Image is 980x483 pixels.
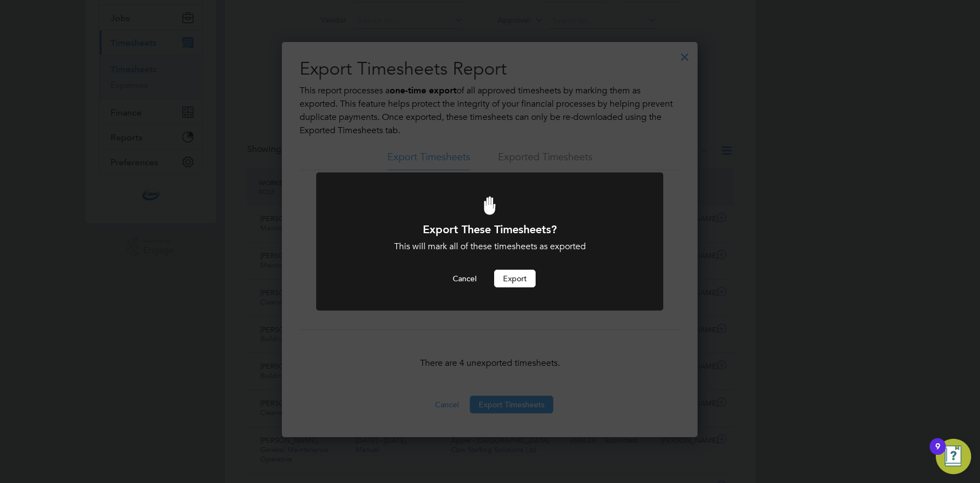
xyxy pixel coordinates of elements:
[935,447,940,461] div: 9
[346,222,633,237] h1: Export These Timesheets?
[494,270,536,287] button: Export
[444,270,485,287] button: Cancel
[936,439,971,474] button: Open Resource Center, 9 new notifications
[346,241,633,253] div: This will mark all of these timesheets as exported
